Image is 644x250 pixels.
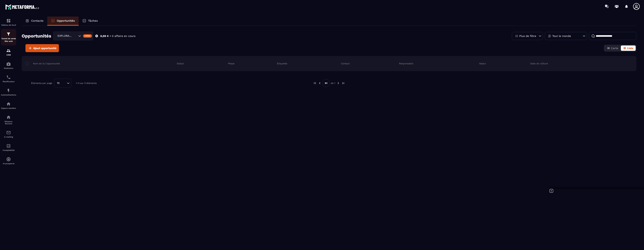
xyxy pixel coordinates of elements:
img: automations [6,62,11,66]
a: formationformationCRM [1,45,16,59]
span: 10 [56,81,61,85]
img: email [6,130,11,135]
img: accountant [6,144,11,148]
span: Liste [627,47,633,50]
p: Planificateur [1,80,16,83]
img: automations [6,102,11,106]
p: Comptabilité [1,149,16,151]
a: schedulerschedulerPlanificateur [1,72,16,85]
p: CRM [1,54,16,56]
p: Étiquette [277,62,287,65]
img: formation [6,18,11,23]
p: Réseaux Sociaux [1,120,16,125]
button: Carte [605,45,620,51]
img: logo [5,3,39,10]
img: formation [6,48,11,53]
p: Contact [341,62,350,65]
p: Tout le monde [552,35,571,37]
span: Carte [611,47,618,50]
p: Date de clôture [530,62,548,65]
p: Éléments par page [31,82,52,84]
a: automationsautomationsAutomatisations [1,85,16,99]
div: Créer [83,34,92,38]
p: • [110,34,111,38]
p: 1-0 sur 0 éléments [76,82,97,84]
a: Contacts [22,17,47,26]
a: emailemailE-mailing [1,127,16,141]
p: Valeur [479,62,486,65]
a: automationsautomationsEspace membre [1,99,16,112]
a: accountantaccountantComptabilité [1,141,16,154]
img: next [341,81,345,85]
p: 0,00 € [100,34,109,38]
input: Search for option [61,81,66,85]
p: Tâches [88,19,98,22]
div: Search for option [54,79,71,88]
a: formationformationTunnel de vente Site web [1,29,16,45]
img: next [337,81,340,85]
p: Espace membre [1,107,16,109]
a: social-networksocial-networkRéseaux Sociaux [1,112,16,127]
a: formationformationTableau de bord [1,16,16,29]
a: Tâches [79,17,102,26]
p: Phase [228,62,234,65]
h2: Opportunités [22,32,51,40]
img: social-network [6,115,11,119]
p: 0 affaire en cours [112,34,135,38]
img: prev [313,81,317,85]
input: Search for option [73,34,77,38]
img: formation [6,32,11,36]
p: Automatisations [1,94,16,96]
a: Opportunités [47,17,79,26]
p: E-mailing [1,136,16,138]
p: Statut [177,62,184,65]
span: EXPLORACTIONS [57,34,73,38]
p: Responsable [399,62,413,65]
p: Tableau de bord [1,24,16,26]
img: automations [6,157,11,162]
p: Tunnel de vente Site web [1,37,16,43]
p: Webinaire [1,67,16,69]
p: Plus de filtre [519,35,536,37]
div: Search for option [53,32,93,40]
button: Ajout opportunité [25,44,59,52]
p: Opportunités [57,19,75,22]
img: automations [6,88,11,93]
a: automationsautomationsWebinaire [1,59,16,72]
p: 01 [323,80,329,87]
img: scheduler [6,75,11,80]
button: Liste [621,45,636,51]
p: Contacts [31,19,43,22]
img: prev [318,81,321,85]
p: IA prospects [1,162,16,165]
p: Nom de la l'opportunité [25,62,60,65]
span: Ajout opportunité [33,46,56,50]
p: de 1 [331,82,335,85]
